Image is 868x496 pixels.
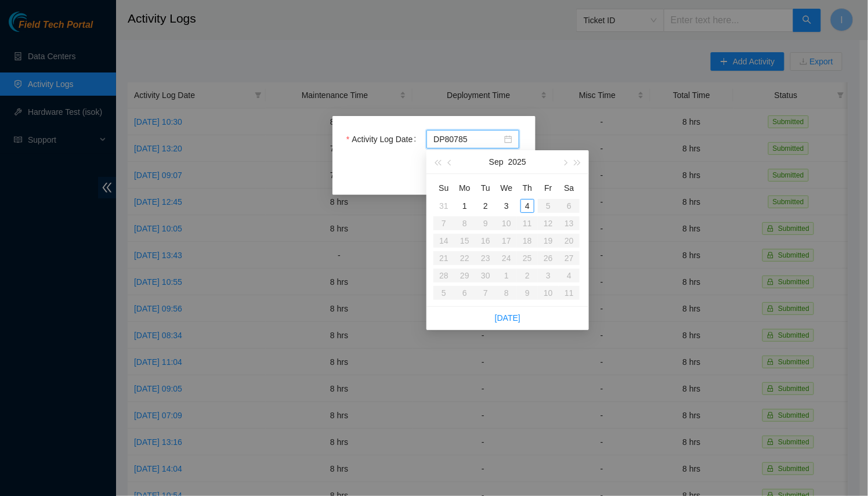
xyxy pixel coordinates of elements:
button: Sep [489,150,504,173]
th: Fr [538,179,559,197]
div: 1 [458,199,472,213]
button: 2025 [508,150,526,173]
div: 3 [500,199,513,213]
th: Sa [559,179,580,197]
td: 2025-09-03 [496,197,517,215]
th: Su [433,179,454,197]
a: [DATE] [495,313,520,323]
div: 31 [437,199,451,213]
input: Activity Log Date [433,133,502,146]
td: 2025-09-02 [475,197,496,215]
td: 2025-09-04 [517,197,538,215]
th: We [496,179,517,197]
div: 2 [479,199,493,213]
td: 2025-08-31 [433,197,454,215]
label: Activity Log Date [346,130,421,149]
div: 4 [520,199,534,213]
th: Tu [475,179,496,197]
th: Mo [454,179,475,197]
th: Th [517,179,538,197]
td: 2025-09-01 [454,197,475,215]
